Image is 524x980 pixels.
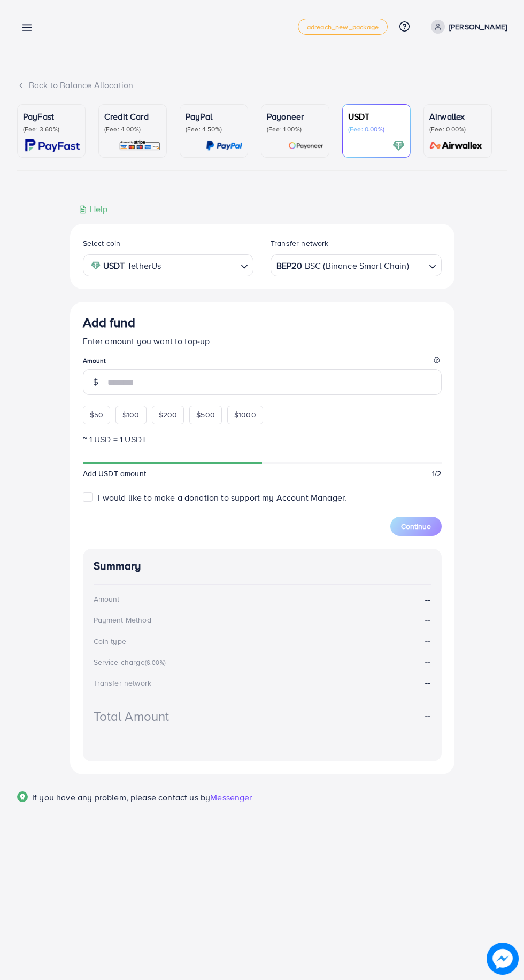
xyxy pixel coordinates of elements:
[98,492,346,503] span: I would like to make a donation to support my Account Manager.
[17,79,507,91] div: Back to Balance Allocation
[127,258,161,274] span: TetherUs
[487,943,518,974] img: image
[90,409,103,420] span: $50
[429,110,486,123] p: Airwallex
[186,110,242,123] p: PayPal
[425,635,430,647] strong: --
[164,257,236,274] input: Search for option
[104,125,161,134] p: (Fee: 4.00%)
[392,139,405,152] img: card
[23,110,80,123] p: PayFast
[267,110,323,123] p: Payoneer
[23,125,80,134] p: (Fee: 3.60%)
[17,791,28,802] img: Popup guide
[25,139,80,152] img: card
[83,315,135,330] h3: Add fund
[449,20,507,33] p: [PERSON_NAME]
[288,139,323,152] img: card
[425,676,430,688] strong: --
[94,559,431,573] h4: Summary
[83,433,442,446] p: ~ 1 USD = 1 USDT
[94,615,151,625] div: Payment Method
[83,335,442,347] p: Enter amount you want to top-up
[94,707,169,726] div: Total Amount
[410,257,425,274] input: Search for option
[91,261,101,270] img: coin
[429,125,486,134] p: (Fee: 0.00%)
[271,238,329,248] label: Transfer network
[425,710,430,722] strong: --
[210,791,252,803] span: Messenger
[426,139,486,152] img: card
[104,110,161,123] p: Credit Card
[94,594,120,604] div: Amount
[94,636,126,647] div: Coin type
[206,139,242,152] img: card
[425,593,430,605] strong: --
[79,203,108,215] div: Help
[186,125,242,134] p: (Fee: 4.50%)
[196,409,215,420] span: $500
[432,468,441,479] span: 1/2
[94,678,152,688] div: Transfer network
[83,356,442,369] legend: Amount
[276,258,302,274] strong: BEP20
[390,517,442,536] button: Continue
[94,657,169,667] div: Service charge
[427,20,507,34] a: [PERSON_NAME]
[267,125,323,134] p: (Fee: 1.00%)
[348,125,405,134] p: (Fee: 0.00%)
[145,658,166,667] small: (6.00%)
[298,19,388,35] a: adreach_new_package
[234,409,256,420] span: $1000
[305,258,409,274] span: BSC (Binance Smart Chain)
[271,254,442,276] div: Search for option
[83,254,254,276] div: Search for option
[83,468,146,479] span: Add USDT amount
[103,258,125,274] strong: USDT
[83,238,121,248] label: Select coin
[122,409,140,420] span: $100
[348,110,405,123] p: USDT
[401,521,431,532] span: Continue
[159,409,178,420] span: $200
[32,791,210,803] span: If you have any problem, please contact us by
[119,139,161,152] img: card
[307,24,379,30] span: adreach_new_package
[425,656,430,667] strong: --
[425,614,430,626] strong: --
